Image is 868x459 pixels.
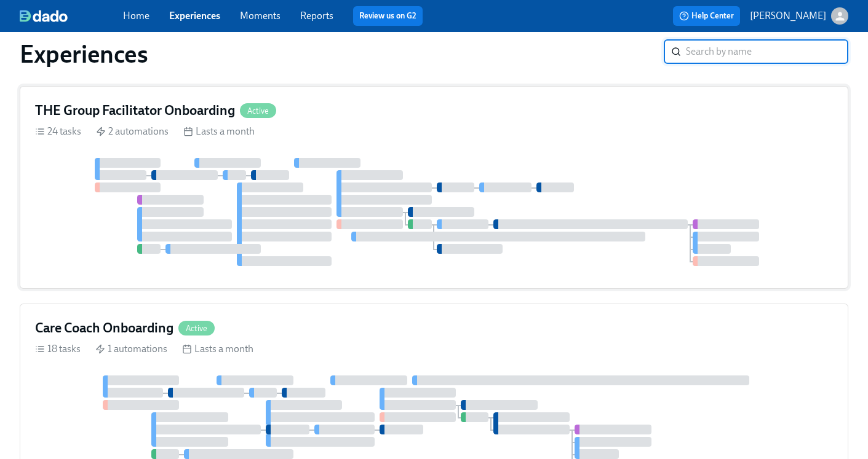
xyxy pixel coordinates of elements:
div: Lasts a month [182,342,253,356]
h4: THE Group Facilitator Onboarding [35,101,235,120]
a: Moments [240,10,281,22]
span: Help Center [679,10,734,22]
h4: Care Coach Onboarding [35,319,173,337]
div: Lasts a month [183,125,255,138]
a: THE Group Facilitator OnboardingActive24 tasks 2 automations Lasts a month [20,86,848,289]
div: 2 automations [96,125,169,138]
button: Help Center [673,6,740,26]
a: Experiences [169,10,220,22]
a: Reports [300,10,333,22]
span: Active [240,106,276,116]
a: dado [20,10,123,22]
div: 18 tasks [35,342,81,356]
button: [PERSON_NAME] [750,7,848,25]
span: Active [178,324,215,333]
h1: Experiences [20,39,148,69]
button: Review us on G2 [353,6,423,26]
a: Home [123,10,149,22]
img: dado [20,10,68,22]
a: Review us on G2 [359,10,416,22]
p: [PERSON_NAME] [750,9,826,23]
div: 1 automations [95,342,167,356]
div: 24 tasks [35,125,81,138]
input: Search by name [686,39,848,64]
